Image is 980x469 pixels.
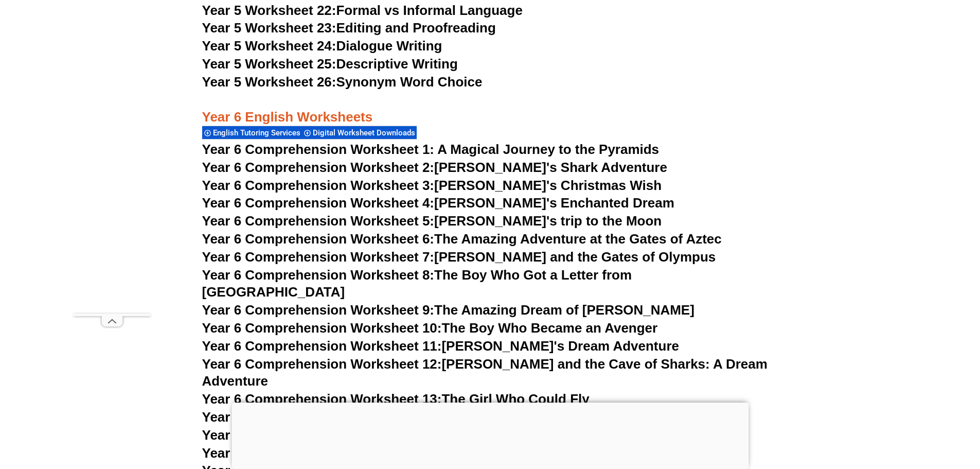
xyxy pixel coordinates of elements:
span: Year 6 Comprehension Worksheet 5: [202,213,435,229]
a: Year 6 Comprehension Worksheet 6:The Amazing Adventure at the Gates of Aztec [202,231,722,247]
span: Year 6 Comprehension Worksheet 12: [202,356,442,372]
span: Year 6 Worksheet 1: [202,445,329,461]
a: Year 6 Comprehension Worksheet 2:[PERSON_NAME]'s Shark Adventure [202,160,667,175]
a: Year 5 Worksheet 25:Descriptive Writing [202,56,458,72]
span: Year 6 Comprehension Worksheet 13: [202,391,442,407]
span: Year 5 Worksheet 25: [202,56,336,72]
span: Year 6 Comprehension Worksheet 7: [202,249,435,265]
a: Year 6 Comprehension Worksheet 4:[PERSON_NAME]'s Enchanted Dream [202,195,674,211]
span: Year 5 Worksheet 26: [202,74,336,90]
span: Year 6 Comprehension Worksheet 14: [202,409,442,425]
a: Year 6 Comprehension Worksheet 15:The Dreamy Gold Medal [202,427,594,443]
span: Year 6 Comprehension Worksheet 2: [202,160,435,175]
a: Year 6 Comprehension Worksheet 1: A Magical Journey to the Pyramids [202,142,660,157]
a: Year 5 Worksheet 26:Synonym Word Choice [202,74,483,90]
span: Year 6 Comprehension Worksheet 3: [202,178,435,193]
span: English Tutoring Services [213,128,304,137]
a: Year 6 Comprehension Worksheet 5:[PERSON_NAME]'s trip to the Moon [202,213,662,229]
a: Year 6 Comprehension Worksheet 11:[PERSON_NAME]'s Dream Adventure [202,338,679,354]
iframe: Advertisement [231,403,749,466]
div: Digital Worksheet Downloads [302,126,417,140]
h3: Year 6 English Worksheets [202,92,778,127]
span: Year 6 Comprehension Worksheet 4: [202,195,435,211]
span: Year 6 Comprehension Worksheet 15: [202,427,442,443]
a: Year 6 Worksheet 1:Colons and Semicolons [202,445,480,461]
span: Year 6 Comprehension Worksheet 11: [202,338,442,354]
span: Year 5 Worksheet 24: [202,38,336,54]
a: Year 6 Comprehension Worksheet 9:The Amazing Dream of [PERSON_NAME] [202,302,694,318]
iframe: Chat Widget [809,353,980,469]
iframe: Advertisement [74,24,151,314]
span: Year 6 Comprehension Worksheet 8: [202,267,435,283]
span: Year 6 Comprehension Worksheet 10: [202,320,442,336]
a: Year 6 Comprehension Worksheet 12:[PERSON_NAME] and the Cave of Sharks: A Dream Adventure [202,356,768,389]
a: Year 6 Comprehension Worksheet 14:[PERSON_NAME]’s Magical Dream [202,409,663,425]
span: Year 5 Worksheet 22: [202,3,336,18]
span: Year 6 Comprehension Worksheet 6: [202,231,435,247]
a: Year 6 Comprehension Worksheet 3:[PERSON_NAME]'s Christmas Wish [202,178,662,193]
a: Year 6 Comprehension Worksheet 13:The Girl Who Could Fly [202,391,590,407]
span: Digital Worksheet Downloads [313,128,418,137]
a: Year 6 Comprehension Worksheet 10:The Boy Who Became an Avenger [202,320,658,336]
a: Year 5 Worksheet 24:Dialogue Writing [202,38,442,54]
a: Year 5 Worksheet 22:Formal vs Informal Language [202,3,523,18]
div: English Tutoring Services [202,126,302,140]
span: Year 6 Comprehension Worksheet 9: [202,302,435,318]
a: Year 6 Comprehension Worksheet 8:The Boy Who Got a Letter from [GEOGRAPHIC_DATA] [202,267,632,300]
a: Year 5 Worksheet 23:Editing and Proofreading [202,20,496,36]
a: Year 6 Comprehension Worksheet 7:[PERSON_NAME] and the Gates of Olympus [202,249,716,265]
span: Year 5 Worksheet 23: [202,20,336,36]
